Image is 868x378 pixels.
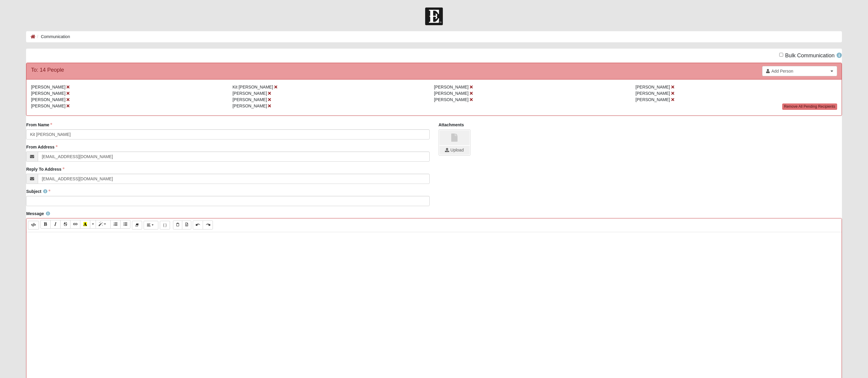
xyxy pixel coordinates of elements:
span: [PERSON_NAME] [636,91,670,96]
a: Remove All Pending Recipients [782,103,837,110]
button: Code Editor [28,221,39,229]
button: Paragraph [144,221,158,229]
span: [PERSON_NAME] [31,91,65,96]
li: Communication [35,34,70,40]
span: [PERSON_NAME] [31,85,65,89]
button: Italic (⌘+I) [50,220,61,229]
span: [PERSON_NAME] [31,103,65,108]
button: More Color [90,220,96,229]
span: [PERSON_NAME] [232,103,267,108]
button: Recent Color [80,220,90,229]
span: [PERSON_NAME] [434,85,469,89]
label: Attachments [439,122,464,128]
button: Redo (⌘+⇧+Z) [203,220,213,229]
button: Undo (⌘+Z) [193,220,203,229]
button: Merge Field [160,221,170,229]
span: Add Person [771,68,829,74]
button: Paste from Word [182,220,191,229]
a: Add Person Clear selection [762,66,837,76]
span: Kit [PERSON_NAME] [232,85,273,89]
span: [PERSON_NAME] [31,97,65,102]
span: [PERSON_NAME] [434,97,469,102]
label: Subject [26,188,50,194]
input: Bulk Communication [779,53,783,57]
button: Style [96,220,110,229]
button: Ordered list (⌘+⇧+NUM8) [110,220,121,229]
label: From Address [26,144,57,150]
button: Remove Font Style (⌘+\) [132,221,142,229]
span: [PERSON_NAME] [636,85,670,89]
label: From Name [26,122,52,128]
span: Bulk Communication [785,52,835,58]
label: Reply To Address [26,166,64,172]
span: [PERSON_NAME] [434,91,469,96]
span: [PERSON_NAME] [232,97,267,102]
label: Message [26,211,50,217]
img: Church of Eleven22 Logo [425,7,443,25]
button: Link (⌘+K) [70,220,80,229]
button: Unordered list (⌘+⇧+NUM7) [120,220,130,229]
span: [PERSON_NAME] [232,91,267,96]
button: Paste Text [173,220,182,229]
div: To: 14 People [31,66,64,74]
span: [PERSON_NAME] [636,97,670,102]
button: Bold (⌘+B) [40,220,51,229]
button: Strikethrough (⌘+⇧+S) [60,220,70,229]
